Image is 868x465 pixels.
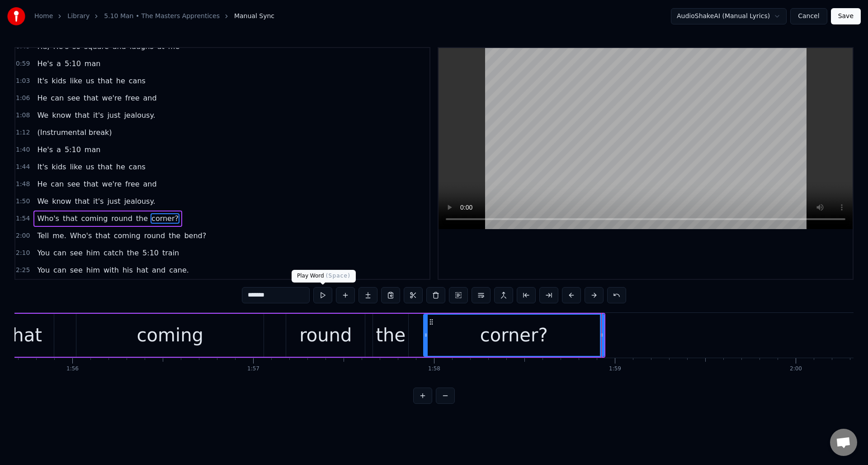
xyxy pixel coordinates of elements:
span: coming [80,213,108,224]
span: 2:25 [16,266,30,275]
span: jealousy. [123,196,156,206]
span: just [106,196,121,206]
span: train [161,248,180,258]
span: see [69,248,84,258]
span: a [56,144,62,155]
span: we're [101,93,123,103]
span: us [85,162,95,172]
span: round [110,213,133,224]
span: You [36,265,51,275]
span: 1:48 [16,180,30,189]
span: know [51,196,72,206]
a: Open chat [830,429,857,456]
span: It's [36,162,49,172]
span: the [168,230,181,241]
span: that [62,213,79,224]
span: cane. [168,265,190,275]
button: Cancel [790,8,827,24]
nav: breadcrumb [34,12,274,21]
span: catch [103,248,124,258]
span: that [74,110,90,120]
span: 1:40 [16,145,30,154]
span: hat [136,265,149,275]
span: him [85,265,101,275]
span: Who's [36,213,60,224]
span: and [142,93,158,103]
span: and [142,179,158,189]
span: 1:50 [16,197,30,206]
span: like [69,162,83,172]
span: that [83,93,99,103]
span: it's [92,110,104,120]
span: just [106,110,121,120]
span: can [52,248,67,258]
span: can [50,93,65,103]
span: man [84,144,102,155]
span: can [52,265,67,275]
span: with [103,265,120,275]
span: the [126,248,140,258]
div: 1:58 [428,365,440,373]
span: free [124,179,141,189]
span: 5:10 [64,144,82,155]
span: 1:06 [16,94,30,103]
span: see [66,93,81,103]
span: coming [113,230,142,241]
div: Play Word [292,270,356,283]
span: we're [101,179,123,189]
span: ( Space ) [326,273,350,279]
span: 1:54 [16,214,30,223]
span: cans [128,162,146,172]
span: like [69,76,83,86]
span: kids [51,76,67,86]
span: that [97,162,113,172]
span: know [51,110,72,120]
span: 2:00 [16,231,30,240]
div: that [5,321,42,349]
span: can [50,179,65,189]
span: 2:10 [16,249,30,258]
span: You [36,248,51,258]
span: (Instrumental break) [36,127,113,138]
a: Library [67,12,90,21]
span: Tell [36,230,50,241]
span: 0:59 [16,59,30,68]
div: coming [137,321,203,349]
span: us [85,76,95,86]
span: the [135,213,149,224]
span: cans [128,76,146,86]
span: Manual Sync [234,12,274,21]
img: youka [7,7,25,25]
a: 5.10 Man • The Masters Apprentices [104,12,220,21]
span: his [122,265,134,275]
div: 1:56 [66,365,79,373]
span: that [97,76,113,86]
button: Save [831,8,861,24]
span: It's [36,76,49,86]
span: that [94,230,111,241]
span: We [36,110,49,120]
span: kids [51,162,67,172]
div: corner? [480,321,548,349]
span: man [84,58,102,69]
span: that [83,179,99,189]
span: We [36,196,49,206]
span: corner? [151,213,179,224]
span: a [56,58,62,69]
div: the [376,321,406,349]
span: Who's [69,230,93,241]
span: 5:10 [64,58,82,69]
div: 1:57 [247,365,259,373]
span: 1:44 [16,163,30,172]
span: free [124,93,141,103]
a: Home [34,12,53,21]
span: he [115,162,126,172]
span: He's [36,58,54,69]
span: see [69,265,84,275]
span: He [36,93,48,103]
div: round [299,321,352,349]
span: see [66,179,81,189]
span: 5:10 [142,248,160,258]
span: it's [92,196,104,206]
span: He's [36,144,54,155]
